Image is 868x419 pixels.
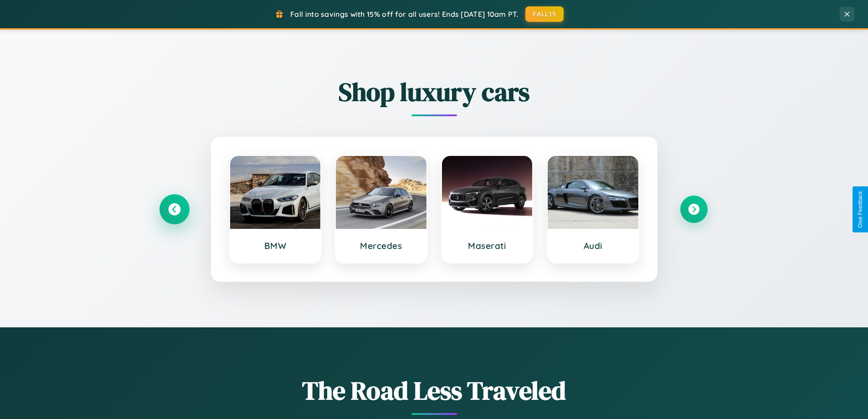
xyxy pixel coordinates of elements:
h2: Shop luxury cars [161,74,708,109]
h3: Audi [557,240,629,251]
h3: BMW [239,240,312,251]
h3: Maserati [451,240,524,251]
button: FALL15 [525,6,564,22]
h3: Mercedes [345,240,417,251]
span: Fall into savings with 15% off for all users! Ends [DATE] 10am PT. [290,10,519,19]
h1: The Road Less Traveled [161,373,708,408]
div: Give Feedback [857,191,863,228]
